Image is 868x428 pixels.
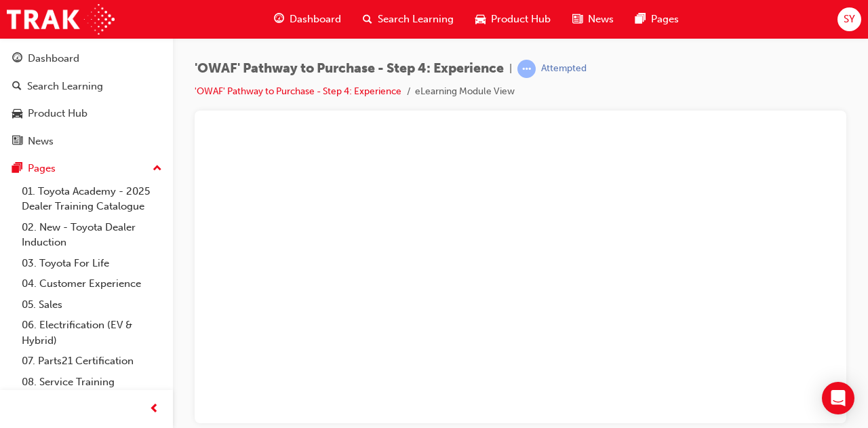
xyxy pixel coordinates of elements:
span: | [509,61,512,77]
span: SY [844,12,855,27]
a: 05. Sales [16,294,167,315]
span: guage-icon [12,53,22,65]
button: Pages [5,156,167,181]
span: car-icon [12,108,22,120]
a: 04. Customer Experience [16,273,167,294]
a: Product Hub [5,101,167,126]
span: Dashboard [290,12,341,27]
a: Dashboard [5,46,167,71]
div: Attempted [541,62,587,75]
span: learningRecordVerb_ATTEMPT-icon [517,60,536,78]
span: Search Learning [378,12,454,27]
a: 03. Toyota For Life [16,253,167,274]
a: 07. Parts21 Certification [16,351,167,372]
span: Product Hub [491,12,551,27]
span: pages-icon [635,11,646,28]
div: News [28,134,54,149]
a: pages-iconPages [625,5,690,33]
div: Open Intercom Messenger [822,382,854,414]
a: 06. Electrification (EV & Hybrid) [16,315,167,351]
div: Dashboard [28,51,79,66]
div: Pages [28,161,56,176]
span: Pages [651,12,679,27]
span: News [588,12,614,27]
button: SY [837,7,861,31]
a: 02. New - Toyota Dealer Induction [16,217,167,253]
a: search-iconSearch Learning [352,5,465,33]
a: news-iconNews [561,5,625,33]
span: car-icon [475,11,486,28]
div: Search Learning [27,79,103,94]
span: news-icon [12,136,22,148]
span: 'OWAF' Pathway to Purchase - Step 4: Experience [195,61,504,77]
a: Search Learning [5,74,167,99]
button: DashboardSearch LearningProduct HubNews [5,43,167,156]
span: guage-icon [274,11,284,28]
a: 08. Service Training [16,372,167,393]
a: 01. Toyota Academy - 2025 Dealer Training Catalogue [16,181,167,217]
img: Trak [7,4,115,35]
span: up-icon [153,160,162,178]
a: News [5,129,167,154]
span: prev-icon [149,401,159,418]
div: Product Hub [28,106,87,121]
a: 'OWAF' Pathway to Purchase - Step 4: Experience [195,85,401,97]
span: search-icon [12,81,22,93]
span: pages-icon [12,163,22,175]
a: guage-iconDashboard [263,5,352,33]
span: search-icon [363,11,372,28]
span: news-icon [572,11,583,28]
a: car-iconProduct Hub [465,5,561,33]
li: eLearning Module View [415,84,515,100]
